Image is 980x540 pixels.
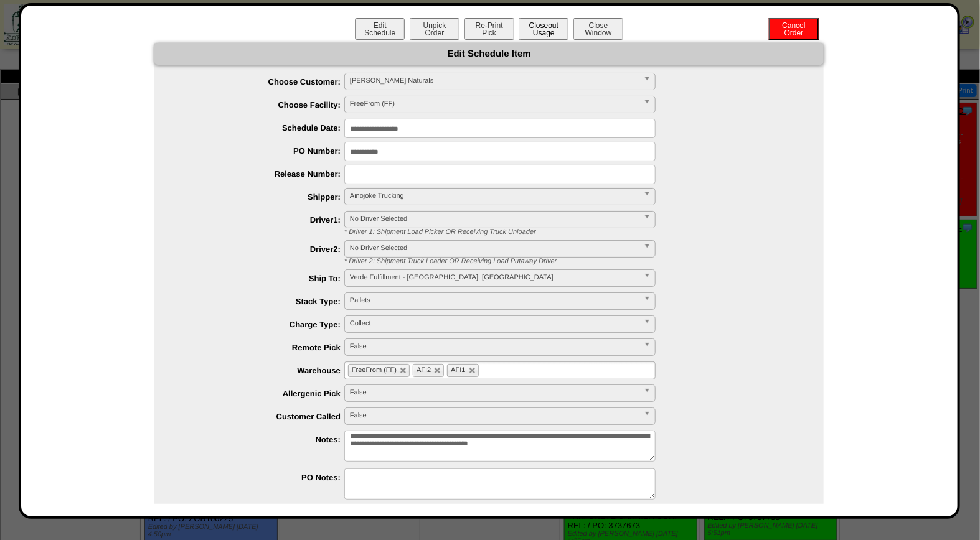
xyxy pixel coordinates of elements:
[573,18,623,40] button: CloseWindow
[417,366,431,374] span: AFI2
[154,43,824,65] div: Edit Schedule Item
[179,320,344,329] label: Charge Type:
[519,18,568,40] button: CloseoutUsage
[179,146,344,156] label: PO Number:
[179,244,344,254] label: Driver2:
[769,18,819,40] button: CancelOrder
[179,77,344,86] label: Choose Customer:
[350,241,639,256] span: No Driver Selected
[335,258,824,265] div: * Driver 2: Shipment Truck Loader OR Receiving Load Putaway Driver
[350,212,639,226] span: No Driver Selected
[350,316,639,331] span: Collect
[179,123,344,133] label: Schedule Date:
[464,18,514,40] button: Re-PrintPick
[179,215,344,225] label: Driver1:
[350,339,639,354] span: False
[179,435,344,444] label: Notes:
[352,366,397,374] span: FreeFrom (FF)
[350,293,639,308] span: Pallets
[179,473,344,482] label: PO Notes:
[179,192,344,202] label: Shipper:
[572,28,624,37] a: CloseWindow
[350,270,639,285] span: Verde Fulfillment - [GEOGRAPHIC_DATA], [GEOGRAPHIC_DATA]
[350,385,639,400] span: False
[335,228,824,236] div: * Driver 1: Shipment Load Picker OR Receiving Truck Unloader
[179,274,344,283] label: Ship To:
[179,412,344,421] label: Customer Called
[179,389,344,398] label: Allergenic Pick
[350,189,639,203] span: Ainojoke Trucking
[179,366,344,375] label: Warehouse
[350,408,639,423] span: False
[350,96,639,111] span: FreeFrom (FF)
[179,297,344,306] label: Stack Type:
[179,343,344,352] label: Remote Pick
[179,100,344,109] label: Choose Facility:
[179,169,344,179] label: Release Number:
[451,366,465,374] span: AFI1
[355,18,405,40] button: EditSchedule
[410,18,459,40] button: UnpickOrder
[350,73,639,88] span: [PERSON_NAME] Naturals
